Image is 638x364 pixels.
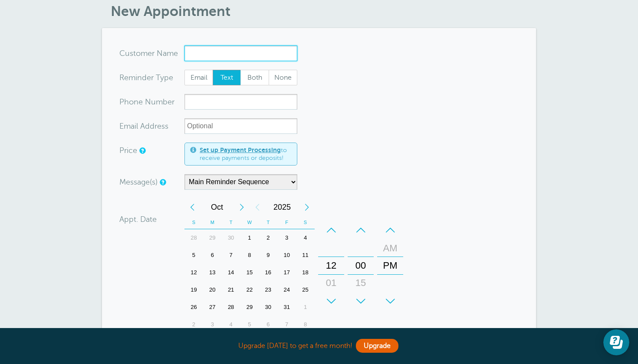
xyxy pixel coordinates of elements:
[350,292,371,309] div: 30
[119,49,133,57] span: Cus
[203,229,222,247] div: Monday, September 29
[119,118,184,134] div: ress
[259,316,277,333] div: Thursday, November 6
[240,264,259,281] div: Wednesday, October 15
[184,299,203,316] div: 26
[222,281,240,299] div: 21
[119,74,173,81] label: Reminder Type
[213,70,241,85] span: Text
[241,70,269,85] span: Both
[318,221,344,310] div: Hours
[240,264,259,281] div: 15
[356,339,398,353] a: Upgrade
[184,264,203,281] div: 12
[200,146,281,153] a: Set up Payment Processing
[296,247,315,264] div: 11
[277,264,296,281] div: Friday, October 17
[299,198,315,216] div: Next Year
[350,257,371,274] div: 00
[240,281,259,299] div: 22
[184,316,203,333] div: Sunday, November 2
[296,316,315,333] div: Saturday, November 8
[184,216,203,229] th: S
[203,216,222,229] th: M
[259,229,277,247] div: Thursday, October 2
[259,299,277,316] div: Thursday, October 30
[296,299,315,316] div: Saturday, November 1
[259,281,277,299] div: Thursday, October 23
[222,229,240,247] div: Tuesday, September 30
[296,299,315,316] div: 1
[133,49,163,57] span: tomer N
[380,257,401,274] div: PM
[277,299,296,316] div: 31
[277,299,296,316] div: Friday, October 31
[222,316,240,333] div: 4
[240,281,259,299] div: Wednesday, October 22
[277,216,296,229] th: F
[222,229,240,247] div: 30
[119,45,184,61] div: ame
[321,292,342,309] div: 02
[277,316,296,333] div: 7
[203,281,222,299] div: Monday, October 20
[269,70,297,85] span: None
[259,264,277,281] div: 16
[296,264,315,281] div: Saturday, October 18
[222,316,240,333] div: Tuesday, November 4
[240,70,269,85] label: Both
[259,247,277,264] div: 9
[184,70,213,85] label: Email
[240,247,259,264] div: Wednesday, October 8
[203,264,222,281] div: Monday, October 13
[185,70,213,85] span: Email
[184,281,203,299] div: Sunday, October 19
[222,264,240,281] div: Tuesday, October 14
[250,198,265,216] div: Previous Year
[259,316,277,333] div: 6
[240,216,259,229] th: W
[184,299,203,316] div: Sunday, October 26
[135,122,155,130] span: il Add
[603,329,629,355] iframe: Resource center
[240,299,259,316] div: 29
[296,316,315,333] div: 8
[222,281,240,299] div: Tuesday, October 21
[203,264,222,281] div: 13
[184,247,203,264] div: Sunday, October 5
[200,198,234,216] span: October
[240,316,259,333] div: 5
[119,122,135,130] span: Ema
[350,274,371,292] div: 15
[240,229,259,247] div: Wednesday, October 1
[200,146,292,162] span: to receive payments or deposits!
[240,299,259,316] div: Wednesday, October 29
[139,148,145,153] a: An optional price for the appointment. If you set a price, you can include a payment link in your...
[277,247,296,264] div: Friday, October 10
[184,247,203,264] div: 5
[321,257,342,274] div: 12
[160,179,165,185] a: Simple templates and custom messages will use the reminder schedule set under Settings > Reminder...
[296,247,315,264] div: Saturday, October 11
[277,229,296,247] div: Friday, October 3
[184,229,203,247] div: Sunday, September 28
[184,264,203,281] div: Sunday, October 12
[321,274,342,292] div: 01
[222,247,240,264] div: Tuesday, October 7
[184,229,203,247] div: 28
[234,198,250,216] div: Next Month
[259,299,277,316] div: 30
[259,216,277,229] th: T
[259,247,277,264] div: Thursday, October 9
[296,216,315,229] th: S
[203,247,222,264] div: 6
[222,299,240,316] div: 28
[203,247,222,264] div: Monday, October 6
[119,146,137,154] label: Price
[277,264,296,281] div: 17
[203,299,222,316] div: 27
[277,247,296,264] div: 10
[203,316,222,333] div: 3
[203,316,222,333] div: Monday, November 3
[265,198,299,216] span: 2025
